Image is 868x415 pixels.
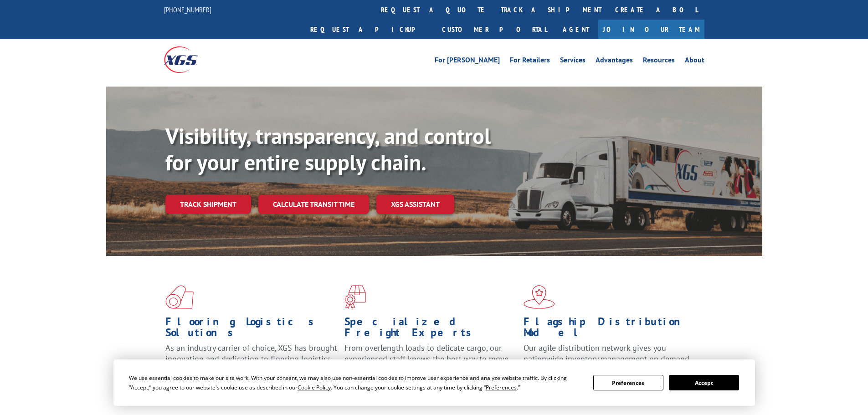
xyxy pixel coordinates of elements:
a: Advantages [596,56,633,67]
a: [PHONE_NUMBER] [164,5,211,14]
a: Resources [643,56,675,67]
div: We use essential cookies to make our site work. With your consent, we may also use non-essential ... [129,373,582,392]
a: Join Our Team [598,20,704,39]
span: Preferences [486,384,517,391]
h1: Flooring Logistics Solutions [165,316,338,343]
a: About [685,56,704,67]
span: Cookie Policy [298,384,331,391]
h1: Flagship Distribution Model [524,316,696,343]
a: For [PERSON_NAME] [435,56,500,67]
a: Calculate transit time [258,195,369,214]
h1: Specialized Freight Experts [344,316,517,343]
button: Accept [669,375,739,390]
img: xgs-icon-focused-on-flooring-red [344,285,366,309]
a: Request a pickup [303,20,435,39]
div: Cookie Consent Prompt [113,359,755,406]
a: Services [560,56,586,67]
button: Preferences [593,375,663,390]
img: xgs-icon-total-supply-chain-intelligence-red [165,285,194,309]
a: Agent [554,20,598,39]
img: xgs-icon-flagship-distribution-model-red [524,285,555,309]
span: As an industry carrier of choice, XGS has brought innovation and dedication to flooring logistics... [165,343,337,375]
p: From overlength loads to delicate cargo, our experienced staff knows the best way to move your fr... [344,343,517,383]
a: XGS ASSISTANT [376,195,454,214]
b: Visibility, transparency, and control for your entire supply chain. [165,122,491,176]
span: Our agile distribution network gives you nationwide inventory management on demand. [524,343,691,364]
a: Track shipment [165,195,251,214]
a: For Retailers [510,56,550,67]
a: Customer Portal [435,20,554,39]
